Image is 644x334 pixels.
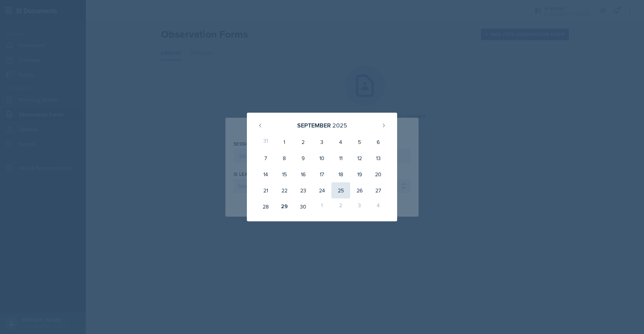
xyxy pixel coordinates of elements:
div: 13 [369,150,388,166]
div: 2 [294,134,313,150]
div: 6 [369,134,388,150]
div: 26 [350,182,369,198]
div: 28 [256,198,275,215]
div: 21 [256,182,275,198]
div: 12 [350,150,369,166]
div: 27 [369,182,388,198]
div: 14 [256,166,275,182]
div: September [297,121,331,130]
div: 9 [294,150,313,166]
div: 10 [313,150,331,166]
div: 2 [331,198,350,215]
div: 2025 [332,121,347,130]
div: 11 [331,150,350,166]
div: 8 [275,150,294,166]
div: 19 [350,166,369,182]
div: 22 [275,182,294,198]
div: 5 [350,134,369,150]
div: 15 [275,166,294,182]
div: 3 [350,198,369,215]
div: 17 [313,166,331,182]
div: 31 [256,134,275,150]
div: 29 [275,198,294,215]
div: 1 [275,134,294,150]
div: 16 [294,166,313,182]
div: 4 [369,198,388,215]
div: 18 [331,166,350,182]
div: 23 [294,182,313,198]
div: 3 [313,134,331,150]
div: 1 [313,198,331,215]
div: 20 [369,166,388,182]
div: 30 [294,198,313,215]
div: 25 [331,182,350,198]
div: 24 [313,182,331,198]
div: 4 [331,134,350,150]
div: 7 [256,150,275,166]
